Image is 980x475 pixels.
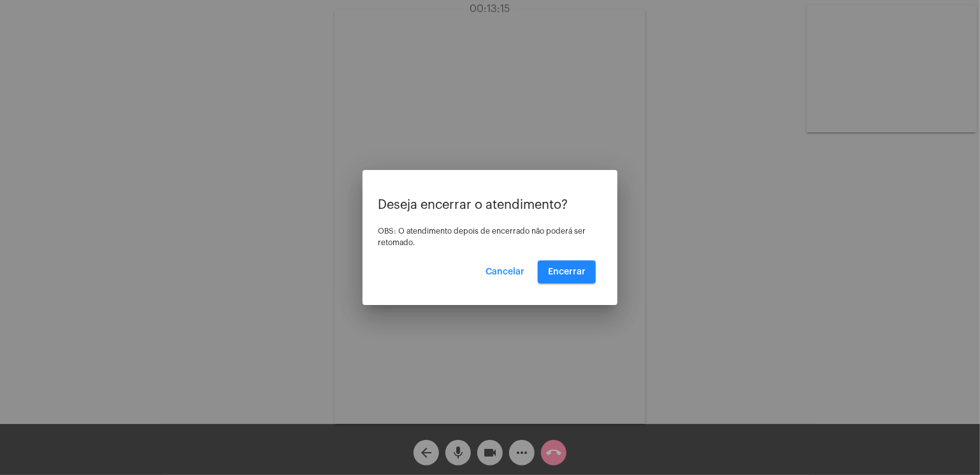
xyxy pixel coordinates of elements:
[538,260,596,283] button: Encerrar
[486,267,524,276] span: Cancelar
[475,260,535,283] button: Cancelar
[548,267,586,276] span: Encerrar
[378,198,602,212] p: Deseja encerrar o atendimento?
[378,227,586,246] span: OBS: O atendimento depois de encerrado não poderá ser retomado.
